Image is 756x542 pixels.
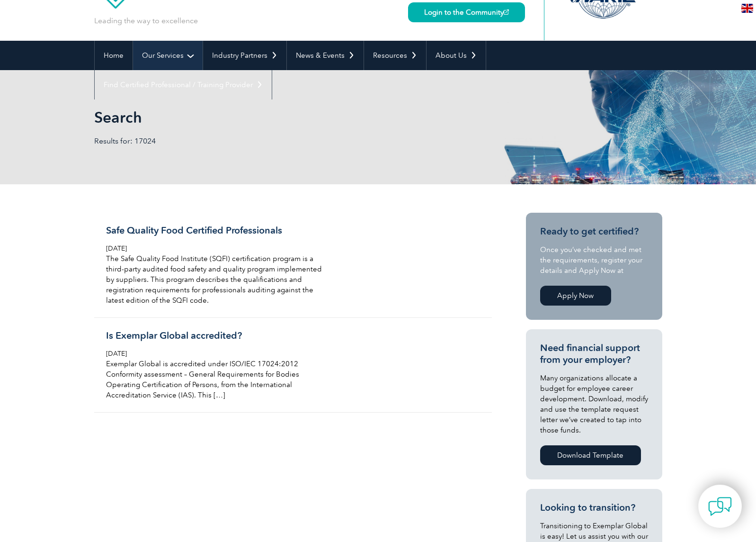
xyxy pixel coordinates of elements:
[540,373,648,435] p: Many organizations allocate a budget for employee career development. Download, modify and use th...
[540,445,641,465] a: Download Template
[427,41,486,70] a: About Us
[203,41,286,70] a: Industry Partners
[287,41,364,70] a: News & Events
[540,342,648,366] h3: Need financial support from your employer?
[540,286,611,306] a: Apply Now
[741,4,753,13] img: en
[106,225,330,236] h3: Safe Quality Food Certified Professionals
[106,253,330,306] p: The Safe Quality Food Institute (SQFI) certification program is a third-party audited food safety...
[94,136,378,146] p: Results for: 17024
[94,318,492,413] a: Is Exemplar Global accredited? [DATE] Exemplar Global is accredited under ISO/IEC 17024:2012 Conf...
[540,502,648,514] h3: Looking to transition?
[94,16,198,26] p: Leading the way to excellence
[364,41,426,70] a: Resources
[106,244,127,253] span: [DATE]
[106,350,127,358] span: [DATE]
[94,213,492,318] a: Safe Quality Food Certified Professionals [DATE] The Safe Quality Food Institute (SQFI) certifica...
[95,70,272,99] a: Find Certified Professional / Training Provider
[95,41,133,70] a: Home
[106,330,330,342] h3: Is Exemplar Global accredited?
[708,495,732,518] img: contact-chat.png
[540,244,648,276] p: Once you’ve checked and met the requirements, register your details and Apply Now at
[540,226,648,237] h3: Ready to get certified?
[94,108,458,126] h1: Search
[133,41,203,70] a: Our Services
[106,359,330,400] p: Exemplar Global is accredited under ISO/IEC 17024:2012 Conformity assessment – General Requiremen...
[408,2,525,22] a: Login to the Community
[504,9,509,15] img: open_square.png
